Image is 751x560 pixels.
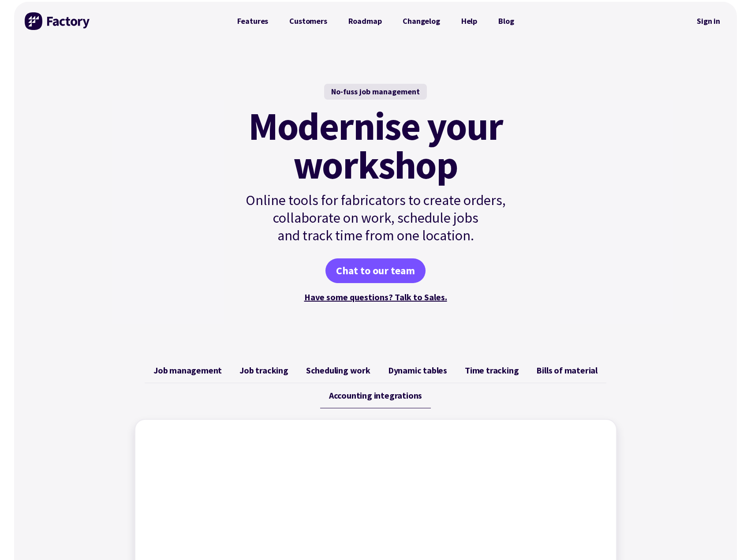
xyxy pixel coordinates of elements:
[227,12,279,30] a: Features
[691,11,726,31] a: Sign in
[604,465,751,560] iframe: Chat Widget
[306,365,370,376] span: Scheduling work
[25,12,91,30] img: Factory
[227,191,525,244] p: Online tools for fabricators to create orders, collaborate on work, schedule jobs and track time ...
[465,365,519,376] span: Time tracking
[153,365,222,376] span: Job management
[691,11,726,31] nav: Secondary Navigation
[325,258,426,283] a: Chat to our team
[227,12,525,30] nav: Primary Navigation
[451,12,488,30] a: Help
[239,365,288,376] span: Job tracking
[248,107,503,184] mark: Modernise your workshop
[536,365,598,376] span: Bills of material
[488,12,524,30] a: Blog
[338,12,392,30] a: Roadmap
[388,365,447,376] span: Dynamic tables
[279,12,337,30] a: Customers
[329,390,422,401] span: Accounting integrations
[304,291,447,302] a: Have some questions? Talk to Sales.
[392,12,450,30] a: Changelog
[324,84,427,100] div: No-fuss job management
